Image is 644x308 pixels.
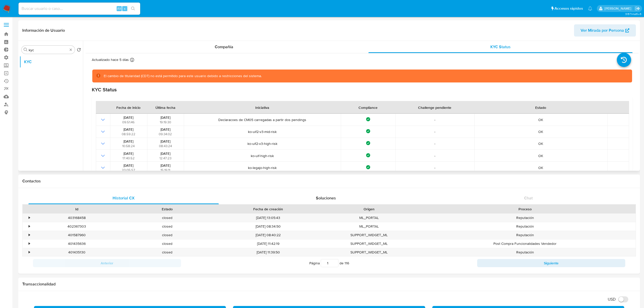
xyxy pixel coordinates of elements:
[324,222,414,231] div: ML_PORTAL
[414,214,636,222] div: Reputación
[126,207,209,212] div: Estado
[69,48,73,52] button: Borrar
[414,248,636,256] div: Reputación
[477,259,625,267] button: Siguiente
[215,44,233,50] span: Compañía
[29,233,30,237] div: •
[324,214,414,222] div: ML_PORTAL
[20,56,83,68] button: KYC
[29,241,30,246] div: •
[31,248,122,256] div: 401435130
[418,207,632,212] div: Proceso
[604,6,633,11] p: ludmila.lanatti@mercadolibre.com
[31,214,122,222] div: 403168458
[345,261,349,266] span: 116
[554,6,583,11] span: Accesos rápidos
[122,239,212,248] div: closed
[19,5,140,12] input: Buscar usuario o caso...
[212,248,324,256] div: [DATE] 11:39:50
[31,231,122,239] div: 401587960
[33,259,181,267] button: Anterior
[212,231,324,239] div: [DATE] 08:40:22
[635,6,640,11] a: Salir
[29,215,30,220] div: •
[22,179,636,184] h1: Contactos
[414,231,636,239] div: Reputación
[414,222,636,231] div: Reputación
[588,6,592,11] a: Notificaciones
[31,239,122,248] div: 401435636
[29,250,30,255] div: •
[24,48,28,52] button: Buscar
[29,224,30,229] div: •
[77,48,81,53] button: Volver al orden por defecto
[309,259,349,267] span: Página de
[117,6,121,11] span: Alt
[29,48,68,52] input: Buscar
[22,28,65,33] h1: Información de Usuario
[35,207,118,212] div: Id
[212,222,324,231] div: [DATE] 08:34:50
[524,195,533,201] span: Chat
[31,222,122,231] div: 402367303
[327,207,411,212] div: Origen
[581,24,624,37] span: Ver Mirada por Persona
[316,195,336,201] span: Soluciones
[324,248,414,256] div: SUPPORT_WIDGET_ML
[574,24,636,37] button: Ver Mirada por Persona
[122,222,212,231] div: closed
[212,214,324,222] div: [DATE] 13:05:43
[324,231,414,239] div: SUPPORT_WIDGET_ML
[122,231,212,239] div: closed
[122,214,212,222] div: closed
[216,207,320,212] div: Fecha de creación
[324,239,414,248] div: SUPPORT_WIDGET_ML
[490,44,511,50] span: KYC Status
[92,57,129,62] p: Actualizado hace 5 días
[122,248,212,256] div: closed
[22,282,636,287] h1: Transaccionalidad
[212,239,324,248] div: [DATE] 11:42:19
[128,5,138,12] button: search-icon
[113,195,135,201] span: Historial CX
[414,239,636,248] div: Post Compra Funcionalidades Vendedor
[124,6,126,11] span: s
